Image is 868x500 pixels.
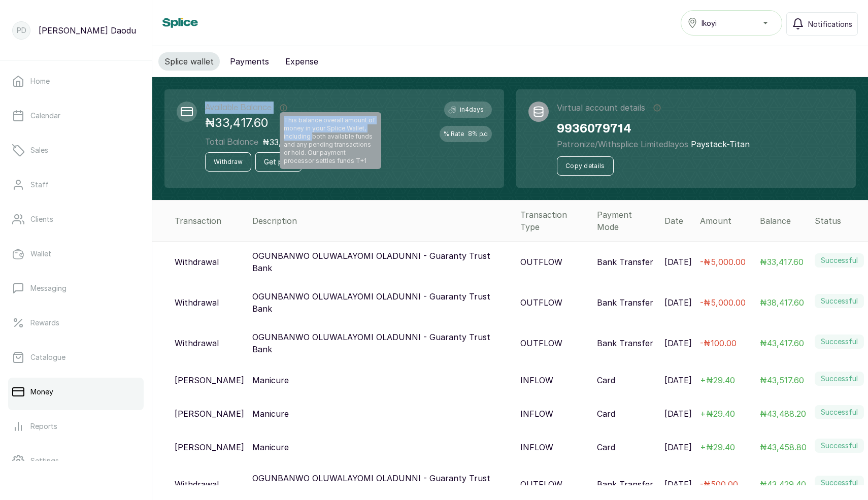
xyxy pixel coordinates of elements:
span: ₦33,417.60 [760,257,804,267]
p: INFLOW [520,408,553,420]
p: Withdrawal [175,337,219,349]
label: Successful [815,405,864,419]
label: Successful [815,335,864,349]
p: Card [597,408,615,420]
p: Settings [30,456,59,466]
button: Get paid [255,152,302,172]
a: Messaging [8,274,144,303]
p: Bank Transfer [597,337,653,349]
p: [PERSON_NAME] Daodu [39,24,136,37]
a: Wallet [8,240,144,268]
p: [DATE] [664,408,692,420]
button: Splice wallet [158,52,220,71]
a: Money [8,378,144,406]
span: Ikoyi [702,18,717,28]
span: + ₦29.40 [700,375,735,385]
p: Messaging [30,283,66,293]
label: Successful [815,253,864,268]
p: [DATE] [664,296,692,309]
p: Rewards [30,318,59,328]
p: Manicure [252,374,289,386]
label: Successful [815,439,864,453]
p: Home [30,76,50,86]
p: patronize/withsplice limitedlayos [557,138,750,150]
div: Transaction [175,215,244,227]
a: Clients [8,205,144,234]
p: OUTFLOW [520,256,562,268]
a: Catalogue [8,343,144,372]
span: - ₦5,000.00 [700,297,746,308]
button: Payments [224,52,275,71]
p: Calendar [30,111,60,121]
a: Sales [8,136,144,164]
div: Amount [700,215,752,227]
h2: Total Balance [205,136,258,148]
p: Bank Transfer [597,256,653,268]
p: Reports [30,421,57,431]
p: [DATE] [664,478,692,490]
span: Get paid [264,157,293,167]
p: Money [30,387,53,397]
div: Payment Mode [597,209,656,233]
p: Withdrawal [175,256,219,268]
p: OGUNBANWO OLUWALAYOMI OLADUNNI - Guaranty Trust Bank [252,290,512,315]
span: ₦38,417.60 [760,297,804,308]
p: INFLOW [520,441,553,453]
span: + ₦29.40 [700,409,735,419]
span: ₦43,488.20 [760,409,806,419]
p: OGUNBANWO OLUWALAYOMI OLADUNNI - Guaranty Trust Bank [252,250,512,274]
button: Notifications [786,12,858,36]
p: % Rate [444,130,464,138]
div: Transaction Type [520,209,589,233]
h2: 8 % p.a [468,130,488,138]
p: OGUNBANWO OLUWALAYOMI OLADUNNI - Guaranty Trust Bank [252,472,512,496]
span: ₦43,517.60 [760,375,804,385]
p: Card [597,441,615,453]
span: - ₦500.00 [700,479,738,489]
p: OUTFLOW [520,337,562,349]
h2: Available Balance [205,102,272,114]
p: Clients [30,214,53,224]
span: This balance overall amount of money in your Splice Wallet, including both available funds and an... [280,112,381,169]
p: [DATE] [664,374,692,386]
p: Virtual account details [557,102,645,114]
span: Notifications [808,19,852,29]
p: Card [597,374,615,386]
button: Ikoyi [681,10,782,36]
span: ₦43,417.60 [760,338,804,348]
a: Settings [8,447,144,475]
p: [PERSON_NAME] [175,374,244,386]
p: Manicure [252,408,289,420]
p: Withdrawal [175,478,219,490]
div: Date [664,215,692,227]
p: in 4 days [460,106,484,114]
a: Rewards [8,309,144,337]
span: - ₦100.00 [700,338,737,348]
p: INFLOW [520,374,553,386]
a: Home [8,67,144,95]
p: Manicure [252,441,289,453]
span: - ₦5,000.00 [700,257,746,267]
span: ₦43,429.40 [760,479,806,489]
button: Withdraw [205,152,251,172]
p: Catalogue [30,352,65,362]
label: Successful [815,476,864,490]
p: [PERSON_NAME] [175,408,244,420]
label: Successful [815,372,864,386]
p: Sales [30,145,48,155]
a: Calendar [8,102,144,130]
h2: 9936079714 [557,120,750,138]
p: Staff [30,180,49,190]
span: Paystack-Titan [691,139,750,149]
div: Description [252,215,512,227]
p: [DATE] [664,256,692,268]
button: Expense [279,52,324,71]
p: Bank Transfer [597,296,653,309]
p: OUTFLOW [520,296,562,309]
span: ₦43,458.80 [760,442,807,452]
div: Status [815,215,864,227]
p: [PERSON_NAME] [175,441,244,453]
p: [DATE] [664,337,692,349]
span: + ₦29.40 [700,442,735,452]
button: Copy details [557,156,614,176]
